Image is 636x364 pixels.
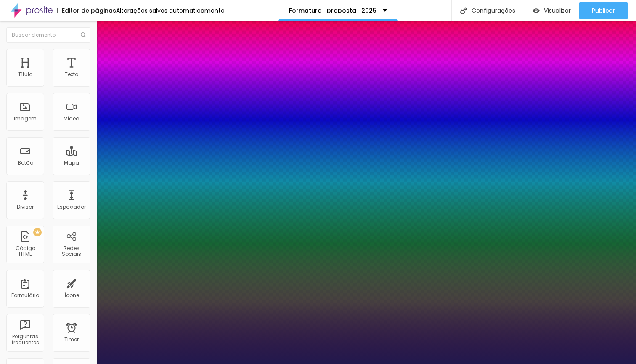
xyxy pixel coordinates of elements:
div: Imagem [14,116,37,122]
div: Mapa [64,160,79,166]
div: Alterações salvas automaticamente [116,8,225,13]
div: Ícone [64,292,79,298]
span: Visualizar [544,7,571,14]
div: Vídeo [64,116,79,122]
div: Espaçador [57,204,86,210]
div: Divisor [17,204,34,210]
img: Icone [81,32,86,37]
button: Publicar [579,2,628,19]
div: Texto [65,72,78,77]
img: Icone [460,7,467,14]
div: Título [18,72,32,77]
img: view-1.svg [533,7,540,14]
div: Perguntas frequentes [8,334,42,346]
div: Formulário [11,292,39,298]
div: Redes Sociais [55,245,88,258]
div: Editor de páginas [57,8,116,13]
button: Visualizar [524,2,579,19]
p: Formatura_proposta_2025 [289,8,376,13]
div: Botão [18,160,33,166]
span: Publicar [592,7,615,14]
div: Código HTML [8,245,42,258]
div: Timer [64,337,79,343]
input: Buscar elemento [6,27,90,43]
